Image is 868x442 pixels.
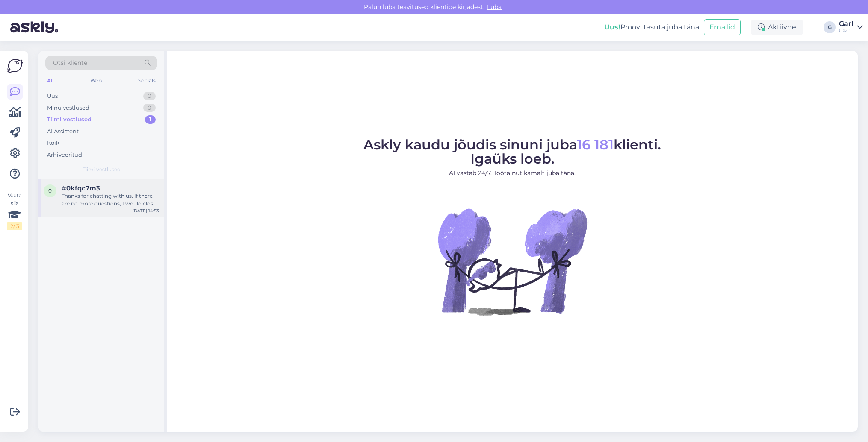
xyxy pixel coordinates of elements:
img: Askly Logo [7,58,23,74]
div: 1 [145,115,156,124]
div: Garl [839,20,853,27]
div: Thanks for chatting with us. If there are no more questions, I would close the chat so that other... [62,192,159,208]
div: Uus [47,92,58,100]
div: Web [89,75,103,86]
div: Arhiveeritud [47,151,82,159]
div: Vaata siia [7,192,22,230]
span: Otsi kliente [53,59,87,67]
div: Minu vestlused [47,104,89,112]
div: Tiimi vestlused [47,115,92,124]
div: All [45,75,55,86]
button: Emailid [704,19,741,35]
b: Uus! [604,23,620,31]
div: 0 [143,104,156,112]
div: Kõik [47,139,59,147]
p: AI vastab 24/7. Tööta nutikamalt juba täna. [363,169,661,178]
span: #0kfqc7m3 [62,184,100,192]
div: AI Assistent [47,127,79,136]
div: Socials [136,75,157,86]
span: Luba [484,3,504,11]
a: GarlC&C [839,20,863,34]
div: Aktiivne [751,20,803,35]
span: 0 [48,187,52,194]
img: No Chat active [435,184,589,338]
div: 2 / 3 [7,222,22,230]
span: Tiimi vestlused [83,166,121,173]
div: C&C [839,27,853,34]
div: 0 [143,92,156,100]
div: Proovi tasuta juba täna: [604,22,700,32]
span: Askly kaudu jõudis sinuni juba klienti. Igaüks loeb. [363,136,661,167]
span: 16 181 [577,136,614,153]
div: [DATE] 14:53 [133,208,159,214]
div: G [824,21,836,33]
